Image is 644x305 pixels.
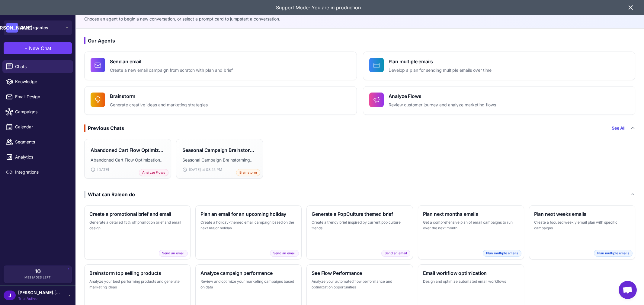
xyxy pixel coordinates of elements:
[200,278,296,290] p: Review and optimize your marketing campaigns based on data
[89,210,185,218] h3: Create a promotional brief and email
[110,58,233,65] h4: Send an email
[363,86,636,115] button: Analyze FlowsReview customer journey and analyze marketing flows
[4,291,16,300] div: J
[2,75,73,88] a: Knowledge
[381,250,410,257] span: Send an email
[389,67,492,74] p: Develop a plan for sending multiple emails over time
[182,146,257,154] h3: Seasonal Campaign Brainstorming Ideas
[423,278,519,285] p: Design and optimize automated email workflows
[418,205,524,259] button: Plan next months emailsGet a comprehensive plan of email campaigns to run over the next monthPlan...
[18,296,60,301] span: Trial Active
[110,93,208,100] h4: Brainstorm
[110,67,233,74] p: Create a new email campaign from scratch with plan and brief
[2,136,73,148] a: Segments
[29,45,51,52] span: New Chat
[91,167,165,172] div: [DATE]
[306,205,413,259] button: Generate a PopCulture themed briefCreate a trendy brief inspired by current pop culture trendsSen...
[534,210,630,218] h3: Plan next weeks emails
[89,219,185,231] p: Generate a detailed 15% off promotion brief and email design
[84,86,357,115] button: BrainstormGenerate creative ideas and marketing strategies
[389,58,492,65] h4: Plan multiple emails
[270,250,299,257] span: Send an email
[84,16,635,22] p: Choose an agent to begin a new conversation, or select a prompt card to jumpstart a conversation.
[423,269,519,277] h3: Email workflow optimization
[2,90,73,103] a: Email Design
[89,269,185,277] h3: Brainstorm top selling products
[312,269,408,277] h3: See Flow Performance
[483,250,521,257] span: Plan multiple emails
[35,269,41,274] span: 10
[91,146,165,154] h3: Abandoned Cart Flow Optimization Analysis
[15,93,68,100] span: Email Design
[84,205,191,259] button: Create a promotional brief and emailGenerate a detailed 15% off promotion brief and email designS...
[15,169,68,175] span: Integrations
[594,250,633,257] span: Plan multiple emails
[15,63,68,70] span: Chats
[21,24,48,31] span: Joy Organics
[2,105,73,118] a: Campaigns
[529,205,635,259] button: Plan next weeks emailsCreate a focused weekly email plan with specific campaignsPlan multiple emails
[200,210,296,218] h3: Plan an email for an upcoming holiday
[4,20,72,35] button: [PERSON_NAME]Joy Organics
[84,52,357,80] button: Send an emailCreate a new email campaign from scratch with plan and brief
[4,42,72,54] button: +New Chat
[159,250,188,257] span: Send an email
[6,23,18,33] div: [PERSON_NAME]
[312,219,408,231] p: Create a trendy brief inspired by current pop culture trends
[534,219,630,231] p: Create a focused weekly email plan with specific campaigns
[423,219,519,231] p: Get a comprehensive plan of email campaigns to run over the next month
[84,124,124,132] div: Previous Chats
[15,139,68,145] span: Segments
[2,121,73,133] a: Calendar
[84,37,635,44] h3: Our Agents
[182,157,257,163] p: Seasonal Campaign Brainstorming Ideas
[236,169,260,176] span: Brainstorm
[2,166,73,178] a: Integrations
[91,157,165,163] p: Abandoned Cart Flow Optimization Analysis
[2,60,73,73] a: Chats
[423,210,519,218] h3: Plan next months emails
[200,219,296,231] p: Create a holiday-themed email campaign based on the next major holiday
[312,278,408,290] p: Analyze your automated flow performance and optimization opportunities
[182,167,257,172] div: [DATE] at 03:25 PM
[15,108,68,115] span: Campaigns
[2,151,73,163] a: Analytics
[195,205,302,259] button: Plan an email for an upcoming holidayCreate a holiday-themed email campaign based on the next maj...
[619,281,637,299] div: Open chat
[200,269,296,277] h3: Analyze campaign performance
[15,124,68,130] span: Calendar
[312,210,408,218] h3: Generate a PopCulture themed brief
[139,169,168,176] span: Analyze Flows
[612,125,626,131] a: See All
[389,93,496,100] h4: Analyze Flows
[84,191,135,198] div: What can Raleon do
[363,52,636,80] button: Plan multiple emailsDevelop a plan for sending multiple emails over time
[89,278,185,290] p: Analyze your best performing products and generate marketing ideas
[15,78,68,85] span: Knowledge
[389,102,496,108] p: Review customer journey and analyze marketing flows
[24,45,28,52] span: +
[15,154,68,160] span: Analytics
[18,289,60,296] span: [PERSON_NAME].[PERSON_NAME]
[110,102,208,108] p: Generate creative ideas and marketing strategies
[24,275,51,280] span: Messages Left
